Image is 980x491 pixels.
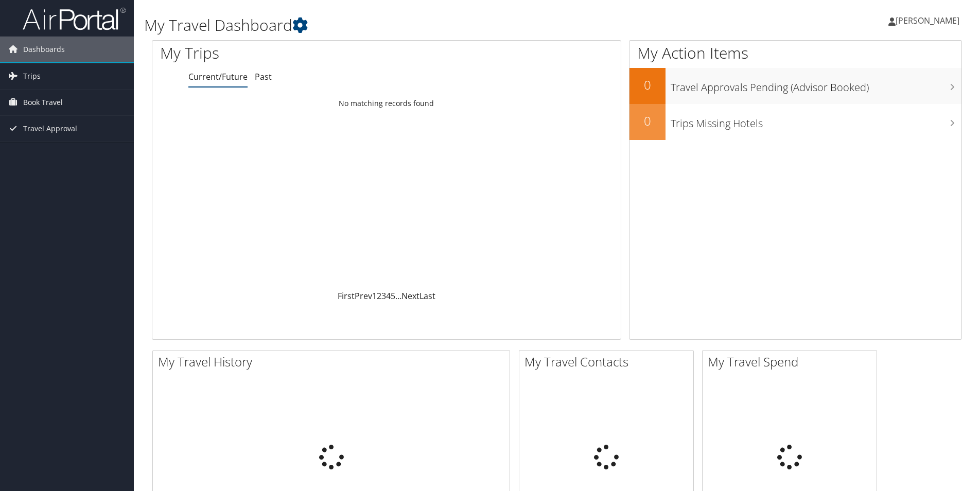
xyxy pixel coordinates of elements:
[377,290,381,302] a: 2
[629,76,666,94] h2: 0
[255,71,272,82] a: Past
[391,290,395,302] a: 5
[629,42,961,64] h1: My Action Items
[401,290,419,302] a: Next
[355,290,372,302] a: Prev
[23,116,77,142] span: Travel Approval
[338,290,355,302] a: First
[23,7,126,31] img: airportal-logo.png
[888,5,970,36] a: [PERSON_NAME]
[629,112,666,130] h2: 0
[419,290,435,302] a: Last
[372,290,377,302] a: 1
[158,353,510,371] h2: My Travel History
[671,111,961,131] h3: Trips Missing Hotels
[524,353,693,371] h2: My Travel Contacts
[152,94,621,113] td: No matching records found
[23,63,41,89] span: Trips
[708,353,877,371] h2: My Travel Spend
[144,14,694,36] h1: My Travel Dashboard
[629,104,961,140] a: 0Trips Missing Hotels
[629,68,961,104] a: 0Travel Approvals Pending (Advisor Booked)
[386,290,391,302] a: 4
[160,42,418,64] h1: My Trips
[188,71,248,82] a: Current/Future
[23,37,65,62] span: Dashboards
[395,290,401,302] span: …
[896,15,959,26] span: [PERSON_NAME]
[381,290,386,302] a: 3
[23,90,63,115] span: Book Travel
[671,75,961,95] h3: Travel Approvals Pending (Advisor Booked)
